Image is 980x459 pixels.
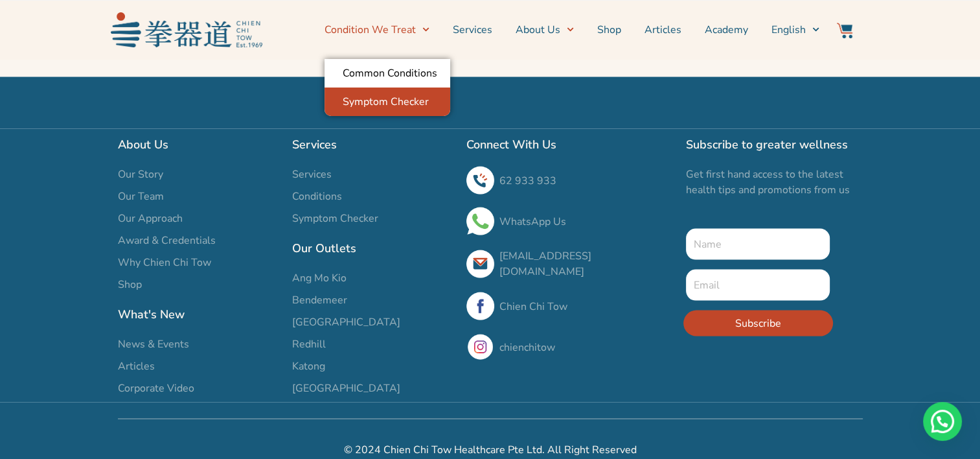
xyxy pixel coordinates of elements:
a: Our Team [118,189,279,204]
span: Our Team [118,189,164,204]
a: Symptom Checker [325,88,450,116]
a: 62 933 933 [499,174,556,188]
a: Why Chien Chi Tow [118,255,279,270]
a: WhatsApp Us [499,215,566,229]
a: Articles [118,359,279,374]
input: Name [686,229,830,260]
span: Subscribe [735,316,781,331]
a: Condition We Treat [325,14,429,46]
span: Our Approach [118,211,183,226]
span: Conditions [292,189,342,204]
a: Articles [644,14,681,46]
a: Services [453,14,492,46]
a: Chien Chi Tow [499,300,567,314]
h2: What's New [118,305,279,324]
a: Conditions [292,189,453,204]
span: Corporate Video [118,381,194,396]
a: Switch to English [771,14,819,46]
a: Common Conditions [325,59,450,88]
h2: Services [292,135,453,154]
span: Ang Mo Kio [292,270,347,286]
h2: Connect With Us [466,135,673,154]
span: News & Events [118,336,189,352]
span: Why Chien Chi Tow [118,255,211,270]
span: Katong [292,359,325,374]
span: Our Story [118,167,163,182]
span: Services [292,167,332,182]
button: Subscribe [683,311,833,336]
div: Need help? WhatsApp contact [923,402,962,441]
span: Award & Credentials [118,233,216,248]
ul: Condition We Treat [325,59,450,116]
a: [GEOGRAPHIC_DATA] [292,381,453,396]
a: Shop [597,14,621,46]
a: Our Approach [118,211,279,226]
span: Symptom Checker [292,211,378,226]
span: [GEOGRAPHIC_DATA] [292,314,400,330]
h2: Our Outlets [292,239,453,257]
h2: Subscribe to greater wellness [686,135,863,154]
img: Website Icon-03 [837,23,852,38]
h2: © 2024 Chien Chi Tow Healthcare Pte Ltd. All Right Reserved [118,442,863,458]
span: English [771,22,806,38]
p: Get first hand access to the latest health tips and promotions from us [686,167,863,198]
a: Our Story [118,167,279,182]
a: Bendemeer [292,292,453,308]
span: Articles [118,359,155,374]
span: Shop [118,277,142,292]
span: Bendemeer [292,292,347,308]
a: [GEOGRAPHIC_DATA] [292,314,453,330]
a: News & Events [118,336,279,352]
nav: Menu [269,14,819,46]
a: Shop [118,277,279,292]
a: Redhill [292,336,453,352]
span: [GEOGRAPHIC_DATA] [292,381,400,396]
h2: About Us [118,135,279,154]
a: Services [292,167,453,182]
a: Award & Credentials [118,233,279,248]
a: [EMAIL_ADDRESS][DOMAIN_NAME] [499,249,591,279]
a: Symptom Checker [292,211,453,226]
span: Redhill [292,336,326,352]
input: Email [686,270,830,301]
form: New Form [686,229,830,346]
a: About Us [516,14,574,46]
a: Ang Mo Kio [292,270,453,286]
a: chienchitow [499,340,555,355]
a: Katong [292,359,453,374]
a: Corporate Video [118,381,279,396]
a: Academy [705,14,748,46]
